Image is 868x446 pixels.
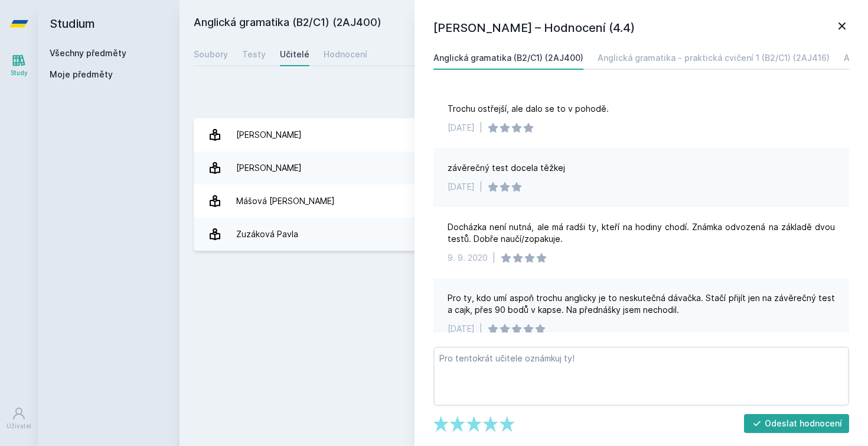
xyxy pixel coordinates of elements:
div: Uživatel [6,422,31,431]
div: Učitelé [280,49,309,60]
span: Moje předměty [50,69,113,80]
a: [PERSON_NAME] 19 hodnocení 4.4 [194,118,854,151]
h2: Anglická gramatika (B2/C1) (2AJ400) [194,14,722,33]
a: Všechny předměty [50,48,126,58]
div: Soubory [194,49,228,60]
div: [PERSON_NAME] [236,123,302,147]
div: | [479,122,482,134]
a: Hodnocení [324,43,367,66]
div: 9. 9. 2020 [448,252,488,264]
div: závěrečný test docela těžkej [448,162,565,174]
a: Study [2,47,35,83]
div: Hodnocení [324,49,367,60]
div: | [492,252,495,264]
div: Zuzáková Pavla [236,222,298,246]
a: Soubory [194,43,228,66]
a: Učitelé [280,43,309,66]
a: [PERSON_NAME] 1 hodnocení 5.0 [194,151,854,185]
div: Study [11,69,28,77]
div: Trochu ostřejší, ale dalo se to v pohodě. [448,103,609,115]
a: Mášová [PERSON_NAME] 3 hodnocení 3.3 [194,185,854,218]
a: Zuzáková Pavla 1 hodnocení 1.0 [194,218,854,251]
a: Uživatel [2,400,35,437]
div: | [479,181,482,193]
a: Testy [242,43,266,66]
div: [PERSON_NAME] [236,156,302,180]
div: Mášová [PERSON_NAME] [236,189,335,213]
div: [DATE] [448,181,475,193]
div: [DATE] [448,122,475,134]
div: Docházka není nutná, ale má radši ty, kteří na hodiny chodí. Známka odvozená na základě dvou test... [448,221,835,245]
div: Testy [242,49,266,60]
